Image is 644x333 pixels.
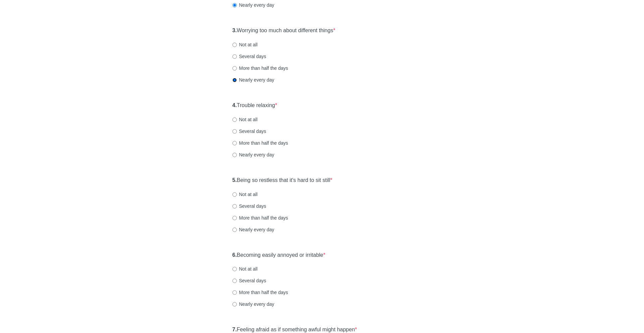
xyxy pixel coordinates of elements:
[232,102,277,109] label: Trouble relaxing
[232,277,266,284] label: Several days
[232,266,258,272] label: Not at all
[232,116,258,123] label: Not at all
[232,28,237,33] strong: 3.
[232,53,266,60] label: Several days
[232,203,266,209] label: Several days
[232,204,237,208] input: Several days
[232,102,237,108] strong: 4.
[232,301,274,307] label: Nearly every day
[232,2,274,8] label: Nearly every day
[232,140,288,146] label: More than half the days
[232,289,288,296] label: More than half the days
[232,252,237,258] strong: 6.
[232,66,237,70] input: More than half the days
[232,43,237,47] input: Not at all
[232,290,237,295] input: More than half the days
[232,3,237,7] input: Nearly every day
[232,302,237,306] input: Nearly every day
[232,78,237,82] input: Nearly every day
[232,129,237,134] input: Several days
[232,41,258,48] label: Not at all
[232,216,237,220] input: More than half the days
[232,191,258,198] label: Not at all
[232,279,237,283] input: Several days
[232,117,237,122] input: Not at all
[232,177,237,183] strong: 5.
[232,27,335,35] label: Worrying too much about different things
[232,327,237,332] strong: 7.
[232,215,288,221] label: More than half the days
[232,153,237,157] input: Nearly every day
[232,192,237,197] input: Not at all
[232,141,237,145] input: More than half the days
[232,251,326,259] label: Becoming easily annoyed or irritable
[232,77,274,83] label: Nearly every day
[232,128,266,135] label: Several days
[232,226,274,233] label: Nearly every day
[232,267,237,271] input: Not at all
[232,177,332,184] label: Being so restless that it's hard to sit still
[232,65,288,72] label: More than half the days
[232,151,274,158] label: Nearly every day
[232,228,237,232] input: Nearly every day
[232,54,237,59] input: Several days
